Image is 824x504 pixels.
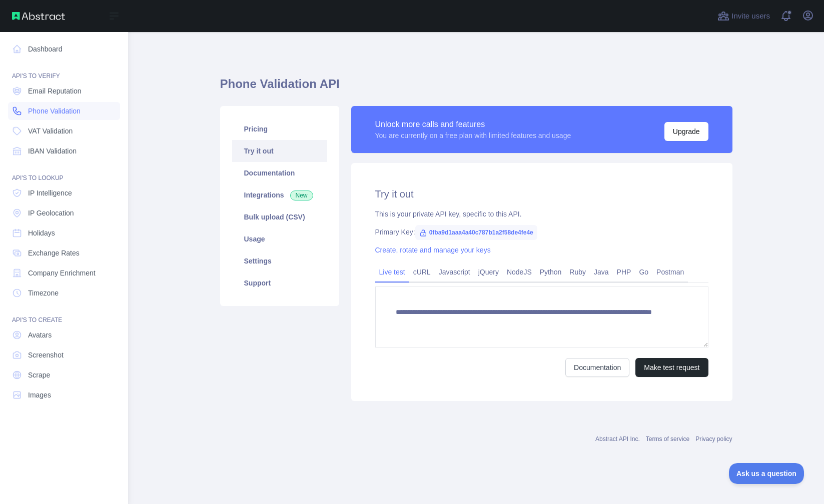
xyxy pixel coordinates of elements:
[8,386,120,404] a: Images
[536,264,566,280] a: Python
[28,126,73,136] span: VAT Validation
[652,264,688,280] a: Postman
[503,264,536,280] a: NodeJS
[729,463,804,484] iframe: Toggle Customer Support
[375,209,708,219] div: This is your private API key, specific to this API.
[8,60,120,80] div: API'S TO VERIFY
[8,82,120,100] a: Email Reputation
[28,86,82,96] span: Email Reputation
[8,346,120,364] a: Screenshot
[8,366,120,384] a: Scrape
[695,435,732,442] a: Privacy policy
[12,12,65,20] img: Abstract API
[8,162,120,182] div: API'S TO LOOKUP
[220,76,732,100] h1: Phone Validation API
[8,122,120,140] a: VAT Validation
[715,8,772,24] button: Invite users
[28,390,51,400] span: Images
[28,370,50,380] span: Scrape
[375,227,708,237] div: Primary Key:
[415,225,537,240] span: 0fba9d1aaa4a40c787b1a2f58de4fe4e
[8,264,120,282] a: Company Enrichment
[232,250,327,272] a: Settings
[8,204,120,222] a: IP Geolocation
[731,10,770,22] span: Invite users
[28,106,81,116] span: Phone Validation
[435,264,474,280] a: Javascript
[8,184,120,202] a: IP Intelligence
[8,326,120,344] a: Avatars
[290,190,313,200] span: New
[635,358,708,377] button: Make test request
[8,102,120,120] a: Phone Validation
[28,228,55,238] span: Holidays
[28,330,52,340] span: Avatars
[565,264,590,280] a: Ruby
[474,264,503,280] a: jQuery
[375,118,571,130] div: Unlock more calls and features
[232,118,327,140] a: Pricing
[28,208,74,218] span: IP Geolocation
[232,228,327,250] a: Usage
[232,184,327,206] a: Integrations New
[375,187,708,201] h2: Try it out
[590,264,613,280] a: Java
[8,284,120,302] a: Timezone
[375,264,409,280] a: Live test
[8,142,120,160] a: IBAN Validation
[8,40,120,58] a: Dashboard
[375,246,491,254] a: Create, rotate and manage your keys
[232,162,327,184] a: Documentation
[8,224,120,242] a: Holidays
[8,304,120,324] div: API'S TO CREATE
[409,264,435,280] a: cURL
[232,272,327,294] a: Support
[28,248,80,258] span: Exchange Rates
[28,188,72,198] span: IP Intelligence
[664,122,708,141] button: Upgrade
[635,264,652,280] a: Go
[28,268,96,278] span: Company Enrichment
[232,140,327,162] a: Try it out
[646,435,689,442] a: Terms of service
[375,130,571,140] div: You are currently on a free plan with limited features and usage
[595,435,640,442] a: Abstract API Inc.
[565,358,629,377] a: Documentation
[28,288,59,298] span: Timezone
[28,146,77,156] span: IBAN Validation
[28,350,64,360] span: Screenshot
[8,244,120,262] a: Exchange Rates
[613,264,635,280] a: PHP
[232,206,327,228] a: Bulk upload (CSV)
